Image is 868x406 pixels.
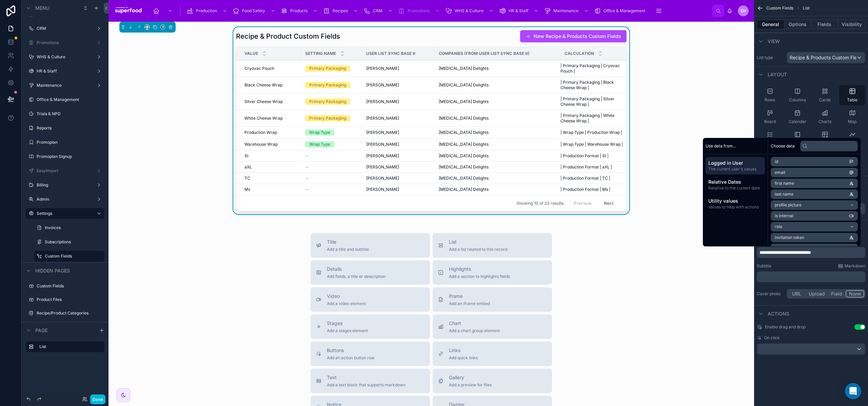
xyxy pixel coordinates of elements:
[819,97,831,103] span: Cards
[396,5,443,17] a: Promotions
[787,52,865,63] button: Recipe & Products Custom Fields
[327,274,386,279] span: Add fields, a title or description
[708,160,762,166] span: Logged in User
[366,153,399,159] span: [PERSON_NAME]
[366,51,415,56] span: User List Sync Base 9
[443,5,497,17] a: WHS & Culture
[45,239,100,245] a: Subscriptions
[305,176,309,181] span: --
[784,128,810,149] button: Split
[279,5,321,17] a: Products
[741,8,746,14] span: SH
[439,82,489,88] span: [MEDICAL_DATA] Delights
[305,115,358,121] a: Primary Packaging
[708,166,762,172] span: The current user's values
[847,97,857,103] span: Table
[305,141,358,147] a: Wrap Type
[757,263,771,269] label: Subtitle
[45,225,100,230] label: Invoices
[439,176,489,181] span: [MEDICAL_DATA] Delights
[366,164,399,170] span: [PERSON_NAME]
[244,130,297,135] a: Production Wrap
[366,130,399,135] span: [PERSON_NAME]
[37,310,100,316] label: Recipe/Product Categories
[244,51,258,56] span: Value
[520,30,627,42] button: New Recipe & Products Custom Fields
[37,125,100,131] a: Reports
[708,179,762,185] span: Relative Dates
[560,142,623,147] span: | Wrap Type | Warehouse Wrap |
[784,20,811,29] button: Options
[838,263,865,269] a: Markdown
[327,266,386,272] span: Details
[244,176,297,181] a: TC
[509,8,528,14] span: HR & Staff
[37,68,91,74] a: HR & Staff
[327,382,406,388] span: Add a text block that supports markdown
[497,5,542,17] a: HR & Staff
[439,153,489,159] span: [MEDICAL_DATA] Delights
[333,8,348,14] span: Recipes
[433,233,552,258] button: ListAdd a list related to this record
[560,96,623,107] a: | Primary Packaging | Silver Cheese Wrap |
[327,239,369,245] span: Title
[845,263,865,269] span: Markdown
[560,63,623,74] a: | Primary Packaging | Cryovac Pouch |
[327,347,375,354] span: Buttons
[766,5,793,11] span: Custom Fields
[708,204,762,210] span: Values to help with actions
[560,187,610,192] span: | Production Format | Ms |
[542,5,592,17] a: Maintenance
[244,176,250,181] span: TC
[439,99,489,104] span: [MEDICAL_DATA] Delights
[439,116,556,121] a: [MEDICAL_DATA] Delights
[803,5,810,11] span: List
[439,187,556,192] a: [MEDICAL_DATA] Delights
[366,176,431,181] a: [PERSON_NAME]
[309,65,346,72] div: Primary Packaging
[37,154,100,159] a: Promoplan Signup
[439,164,556,170] a: [MEDICAL_DATA] Delights
[703,154,768,215] div: scrollable content
[708,185,762,191] span: Relative to the current date
[37,283,100,289] label: Custom Fields
[366,142,431,147] a: [PERSON_NAME]
[37,297,100,302] a: Product Files
[327,374,406,381] span: Text
[768,38,780,45] span: View
[592,5,650,17] a: Office & Management
[560,164,623,170] a: | Production Format | aXL |
[37,168,91,174] a: EasyImport
[839,128,865,149] button: Timeline
[845,383,861,399] div: Open Intercom Messenger
[37,197,91,202] label: Admin
[311,314,430,339] button: StagesAdd a stages element
[553,8,578,14] span: Maintenance
[37,140,100,145] label: Promoplan
[439,130,556,135] a: [MEDICAL_DATA] Delights
[768,310,789,317] span: Actions
[439,51,530,56] span: Companies (from User List Sync Base 9)
[37,111,100,117] label: Trials & NPD
[244,142,297,147] a: Warehouse Wrap
[45,253,100,259] label: Custom Fields
[148,3,712,18] div: scrollable content
[449,247,507,252] span: Add a list related to this record
[439,99,556,104] a: [MEDICAL_DATA] Delights
[449,320,500,327] span: Chart
[290,8,308,14] span: Products
[305,65,358,72] a: Primary Packaging
[366,187,431,192] a: [PERSON_NAME]
[560,130,623,135] a: | Wrap Type | Production Wrap |
[765,324,806,330] span: Enable drag and drop
[37,97,100,102] a: Office & Management
[848,119,856,124] span: Map
[560,176,610,181] span: | Production Format | TC |
[327,355,375,361] span: Add an action button row
[305,176,358,181] a: --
